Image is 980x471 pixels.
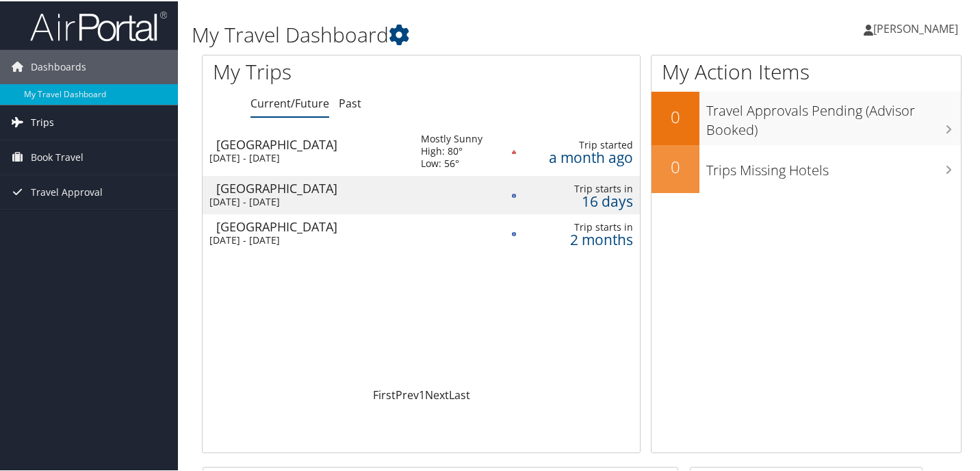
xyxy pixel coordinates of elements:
span: Trips [31,104,54,138]
div: High: 80° [421,144,482,156]
h2: 0 [652,154,699,177]
div: [DATE] - [DATE] [209,194,400,207]
img: alert-flat-solid-warning.png [512,149,516,153]
div: Trip starts in [530,220,633,232]
a: [PERSON_NAME] [864,7,972,48]
a: 1 [419,386,425,401]
span: Travel Approval [31,174,103,208]
span: [PERSON_NAME] [873,20,958,35]
a: Prev [396,386,419,401]
div: [DATE] - [DATE] [209,151,400,163]
div: [GEOGRAPHIC_DATA] [216,181,407,193]
div: Trip started [530,138,633,150]
a: Current/Future [250,94,329,110]
a: Last [449,386,470,401]
h1: My Trips [213,56,448,85]
div: 2 months [530,232,633,244]
div: Mostly Sunny [421,131,482,144]
div: [DATE] - [DATE] [209,233,400,245]
a: 0Trips Missing Hotels [652,144,961,192]
div: 16 days [530,194,633,206]
a: 0Travel Approvals Pending (Advisor Booked) [652,90,961,143]
span: Dashboards [31,49,86,83]
img: alert-flat-solid-info.png [512,231,516,235]
div: [GEOGRAPHIC_DATA] [216,219,407,231]
span: Book Travel [31,139,83,173]
div: a month ago [530,150,633,162]
a: First [373,386,396,401]
img: airportal-logo.png [30,9,167,41]
h1: My Travel Dashboard [192,19,712,48]
h3: Travel Approvals Pending (Advisor Booked) [706,93,961,138]
a: Past [339,94,361,110]
a: Next [425,386,449,401]
h2: 0 [652,104,699,127]
h3: Trips Missing Hotels [706,153,961,179]
img: alert-flat-solid-info.png [512,192,516,196]
div: Low: 56° [421,156,482,168]
div: Trip starts in [530,181,633,194]
div: [GEOGRAPHIC_DATA] [216,137,407,149]
h1: My Action Items [652,56,961,85]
